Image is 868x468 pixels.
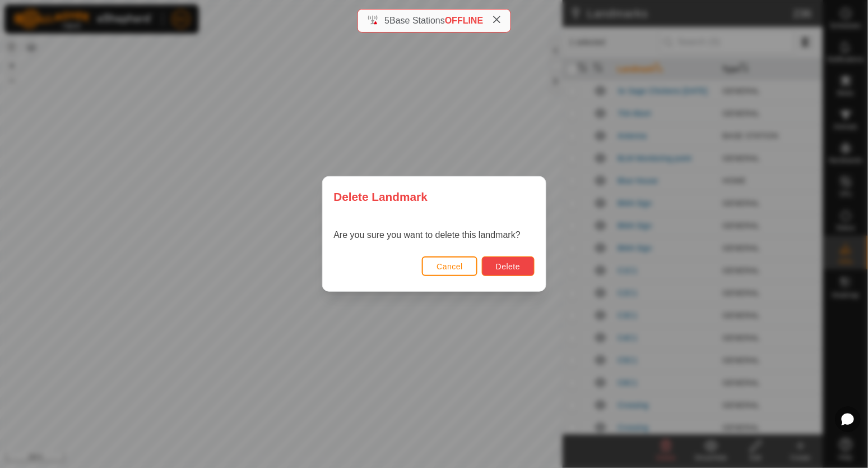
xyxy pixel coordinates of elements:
[422,256,477,276] button: Cancel
[384,16,389,25] span: 5
[496,262,520,271] span: Delete
[334,188,428,205] span: Delete Landmark
[389,16,445,25] span: Base Stations
[482,256,534,276] button: Delete
[445,16,483,25] span: OFFLINE
[437,262,463,271] span: Cancel
[334,230,521,240] span: Are you sure you want to delete this landmark?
